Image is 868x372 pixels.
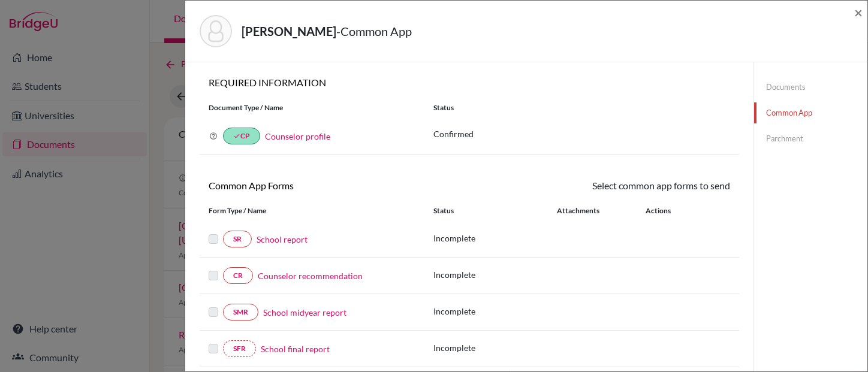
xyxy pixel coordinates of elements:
[233,132,240,140] i: done
[263,306,346,319] a: School midyear report
[223,128,260,144] a: doneCP
[223,304,258,320] a: SMR
[433,128,730,140] p: Confirmed
[257,233,308,246] a: School report
[854,5,863,20] button: Close
[557,205,631,216] div: Attachments
[433,305,557,317] p: Incomplete
[754,102,867,123] a: Common App
[433,205,557,216] div: Status
[754,128,867,149] a: Parchment
[200,205,424,216] div: Form Type / Name
[223,340,256,357] a: SFR
[754,77,867,98] a: Documents
[200,102,424,113] div: Document Type / Name
[261,343,330,355] a: School final report
[469,179,739,193] div: Select common app forms to send
[433,341,557,354] p: Incomplete
[631,205,706,216] div: Actions
[433,232,557,244] p: Incomplete
[854,4,863,21] span: ×
[200,77,739,88] h6: REQUIRED INFORMATION
[336,24,412,38] span: - Common App
[223,231,252,247] a: SR
[433,268,557,281] p: Incomplete
[265,131,330,141] a: Counselor profile
[242,24,336,38] strong: [PERSON_NAME]
[258,270,363,282] a: Counselor recommendation
[223,267,253,284] a: CR
[424,102,739,113] div: Status
[200,180,469,191] h6: Common App Forms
